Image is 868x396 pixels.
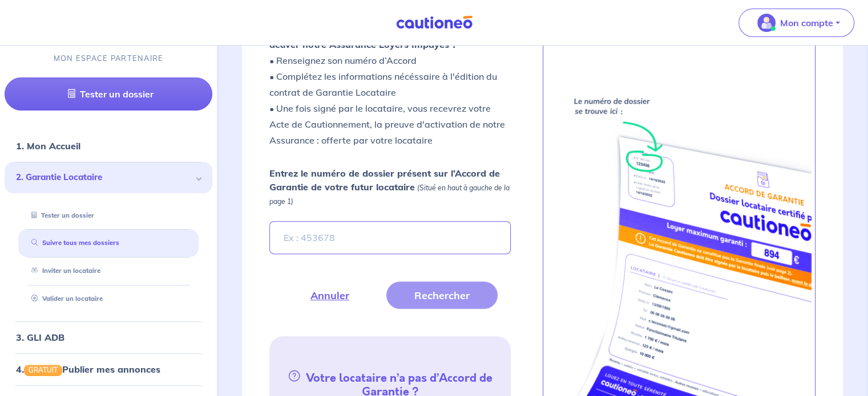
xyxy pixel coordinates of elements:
[18,262,199,281] div: Inviter un locataire
[54,54,164,64] p: MON ESPACE PARTENAIRE
[282,281,377,309] button: Annuler
[780,16,833,30] p: Mon compte
[391,15,477,30] img: Cautioneo
[5,358,212,381] div: 4.GRATUITPublier mes annonces
[16,141,80,152] a: 1. Mon Accueil
[269,221,510,254] input: Ex : 453678
[757,14,776,32] img: illu_account_valid_menu.svg
[269,168,500,193] strong: Entrez le numéro de dossier présent sur l’Accord de Garantie de votre futur locataire
[5,162,212,194] div: 2. Garantie Locataire
[5,78,212,111] a: Tester un dossier
[27,267,100,275] a: Inviter un locataire
[18,234,199,253] div: Suivre tous mes dossiers
[269,7,486,50] strong: Vous avez retenu un candidat locataire avec un Accord de Garantie Cautioneo et vous souhaitez act...
[738,9,854,37] button: illu_account_valid_menu.svgMon compte
[18,206,199,225] div: Tester un dossier
[269,5,510,148] p: • Renseignez son numéro d’Accord • Complétez les informations nécéssaire à l'édition du contrat d...
[5,135,212,158] div: 1. Mon Accueil
[269,183,510,206] em: (Situé en haut à gauche de la page 1)
[27,295,103,303] a: Valider un locataire
[27,239,119,247] a: Suivre tous mes dossiers
[16,364,160,375] a: 4.GRATUITPublier mes annonces
[5,326,212,349] div: 3. GLI ADB
[16,332,64,343] a: 3. GLI ADB
[16,172,192,185] span: 2. Garantie Locataire
[27,211,94,219] a: Tester un dossier
[18,290,199,309] div: Valider un locataire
